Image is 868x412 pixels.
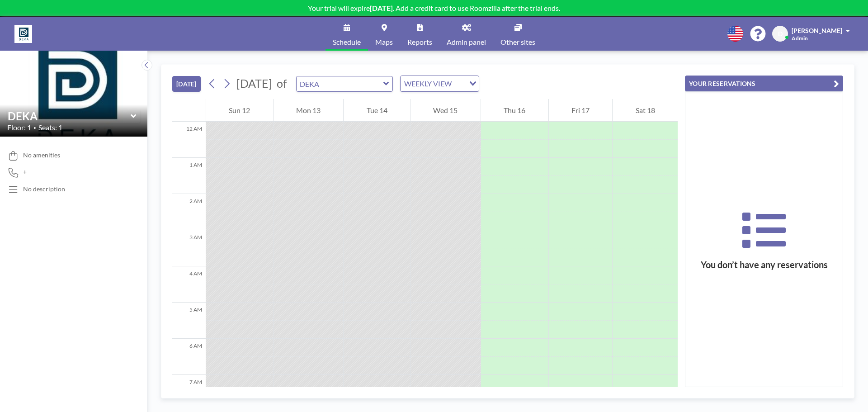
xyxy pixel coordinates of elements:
h3: You don’t have any reservations [685,259,843,270]
div: Thu 16 [481,99,548,122]
div: Sat 18 [613,99,678,122]
span: • [33,125,36,131]
span: [PERSON_NAME] [792,27,842,34]
span: Admin [792,35,808,42]
span: Admin panel [447,38,486,46]
b: [DATE] [370,4,393,12]
div: No description [23,185,65,193]
a: Maps [368,17,400,51]
button: [DATE] [172,76,201,92]
input: DEKA [8,109,131,123]
div: 4 AM [172,266,206,303]
span: Seats: 1 [38,123,62,132]
input: DEKA [297,76,383,91]
span: WEEKLY VIEW [402,78,453,90]
a: Other sites [493,17,542,51]
button: YOUR RESERVATIONS [685,76,843,91]
input: Search for option [454,78,464,90]
div: Mon 13 [274,99,344,122]
div: Fri 17 [549,99,613,122]
div: Wed 15 [410,99,481,122]
div: 1 AM [172,158,206,194]
span: [DATE] [236,76,272,90]
a: Schedule [325,17,368,51]
span: D [778,30,783,38]
div: 5 AM [172,303,206,339]
div: 7 AM [172,375,206,411]
div: Tue 14 [344,99,410,122]
div: Search for option [401,76,479,91]
span: Reports [407,38,432,46]
span: Floor: 1 [7,123,31,132]
div: 3 AM [172,230,206,266]
span: Schedule [333,38,361,46]
div: Sun 12 [206,99,273,122]
span: Maps [375,38,393,46]
span: Other sites [500,38,535,46]
a: Reports [400,17,439,51]
span: of [277,76,287,90]
span: No amenities [23,151,60,159]
span: + [23,168,27,176]
img: organization-logo [14,25,32,43]
a: Admin panel [439,17,493,51]
div: 12 AM [172,122,206,158]
div: 6 AM [172,339,206,375]
div: 2 AM [172,194,206,230]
